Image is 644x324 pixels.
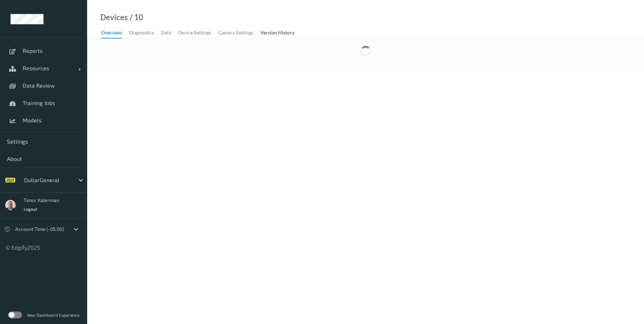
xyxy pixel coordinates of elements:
a: Version History [260,28,301,38]
div: / 10 [128,14,143,21]
a: Devices [100,14,128,21]
a: Overview [101,28,129,39]
div: Overview [101,29,122,39]
div: Version History [260,29,294,38]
